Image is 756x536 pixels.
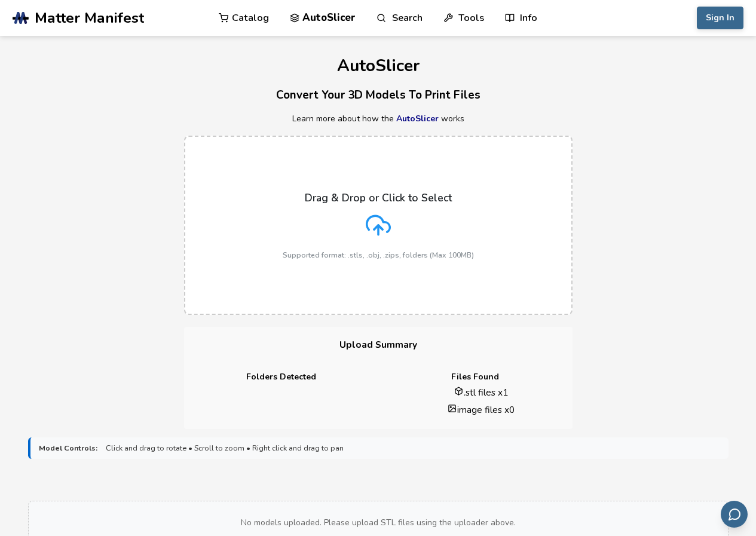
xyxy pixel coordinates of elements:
strong: Model Controls: [39,444,97,452]
li: .stl files x 1 [399,386,564,399]
h3: Upload Summary [184,327,573,363]
p: Drag & Drop or Click to Select [305,192,452,204]
p: Supported format: .stls, .obj, .zips, folders (Max 100MB) [283,251,474,259]
h4: Files Found [387,372,564,382]
button: Send feedback via email [721,501,748,528]
span: Matter Manifest [35,10,144,26]
h4: Folders Detected [192,372,370,382]
a: AutoSlicer [396,113,439,124]
li: image files x 0 [399,403,564,416]
button: Sign In [697,7,743,29]
span: Click and drag to rotate • Scroll to zoom • Right click and drag to pan [106,444,344,452]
